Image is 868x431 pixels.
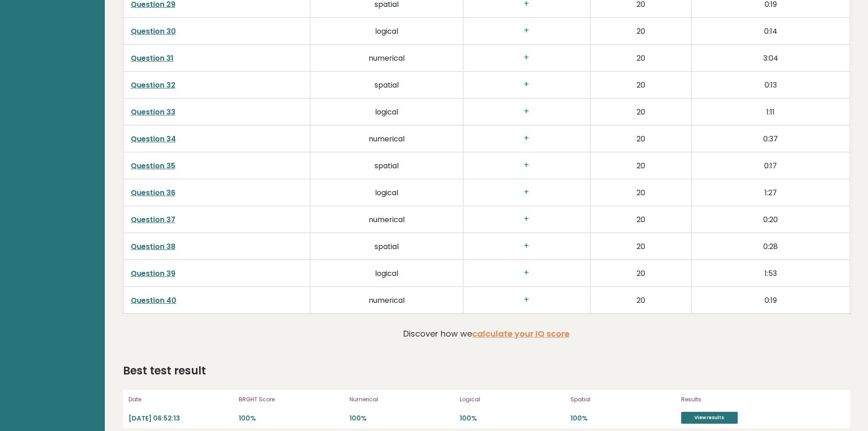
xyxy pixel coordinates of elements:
[131,53,174,63] a: Question 31
[590,44,691,71] td: 20
[471,53,583,62] h3: +
[471,107,583,116] h3: +
[131,26,176,36] a: Question 30
[239,414,344,423] p: 100%
[570,395,676,404] p: Spatial
[131,80,175,90] a: Question 32
[310,44,463,71] td: numerical
[691,206,850,233] td: 0:20
[310,260,463,286] td: logical
[590,98,691,125] td: 20
[471,268,583,278] h3: +
[471,187,583,197] h3: +
[691,152,850,179] td: 0:17
[131,241,175,252] a: Question 38
[131,214,175,225] a: Question 37
[472,328,570,339] a: calculate your IQ score
[310,71,463,98] td: spatial
[681,412,738,424] a: View results
[310,233,463,260] td: spatial
[403,327,570,340] p: Discover how we
[471,161,583,170] h3: +
[590,71,691,98] td: 20
[691,17,850,44] td: 0:14
[310,206,463,233] td: numerical
[349,414,455,423] p: 100%
[471,241,583,251] h3: +
[681,395,777,404] p: Results
[131,134,176,144] a: Question 34
[310,98,463,125] td: logical
[471,214,583,224] h3: +
[691,233,850,260] td: 0:28
[471,295,583,305] h3: +
[590,206,691,233] td: 20
[131,187,175,198] a: Question 36
[310,286,463,313] td: numerical
[590,152,691,179] td: 20
[691,44,850,71] td: 3:04
[128,395,234,404] p: Date
[349,395,455,404] p: Numerical
[570,414,676,423] p: 100%
[310,17,463,44] td: logical
[239,395,344,404] p: BRGHT Score
[691,260,850,286] td: 1:53
[590,260,691,286] td: 20
[131,107,175,117] a: Question 33
[310,125,463,152] td: numerical
[128,414,234,423] p: [DATE] 06:52:13
[460,414,565,423] p: 100%
[691,125,850,152] td: 0:37
[590,17,691,44] td: 20
[590,125,691,152] td: 20
[590,286,691,313] td: 20
[123,363,206,379] h2: Best test result
[310,179,463,206] td: logical
[131,295,176,306] a: Question 40
[310,152,463,179] td: spatial
[131,161,175,171] a: Question 35
[590,179,691,206] td: 20
[691,98,850,125] td: 1:11
[471,80,583,89] h3: +
[471,134,583,143] h3: +
[460,395,565,404] p: Logical
[131,268,175,279] a: Question 39
[590,233,691,260] td: 20
[691,179,850,206] td: 1:27
[471,26,583,36] h3: +
[691,286,850,313] td: 0:19
[691,71,850,98] td: 0:13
